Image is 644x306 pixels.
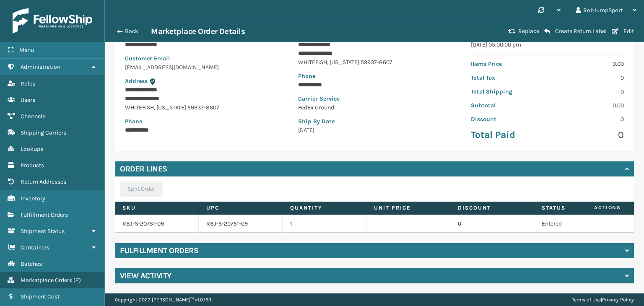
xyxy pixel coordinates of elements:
p: Subtotal [471,101,542,110]
p: 0 [553,73,624,82]
i: Replace [508,29,516,34]
h3: Marketplace Order Details [151,26,245,36]
span: Shipping Carriers [21,129,66,136]
span: Products [21,162,44,169]
span: Inventory [21,195,45,202]
label: Unit Price [374,204,442,212]
a: RBJ-S-20751-09 [122,220,164,227]
p: 0 [553,129,624,141]
p: [EMAIL_ADDRESS][DOMAIN_NAME] [125,63,278,72]
p: 0.00 [553,60,624,68]
i: Edit [612,29,618,34]
p: Total Paid [471,129,542,141]
div: | [572,293,634,306]
i: Create Return Label [544,28,550,35]
p: Copyright 2023 [PERSON_NAME]™ v 1.0.189 [115,293,211,306]
p: [DATE] 05:00:00 pm [471,40,624,49]
p: Total Shipping [471,87,542,96]
label: SKU [122,204,191,212]
p: WHITEFISH , [US_STATE] 59937-8607 [298,58,451,67]
span: Containers [21,244,49,251]
p: WHITEFISH , [US_STATE] 59937-8607 [125,103,278,112]
label: UPC [206,204,275,212]
td: 0 [450,215,534,233]
p: Phone [125,117,278,126]
span: Administration [21,63,60,70]
label: Status [542,204,610,212]
p: 0 [553,115,624,124]
span: Channels [21,113,45,120]
button: Back [112,28,151,35]
button: Split Order [120,182,163,197]
p: Discount [471,115,542,124]
h4: View Activity [120,271,171,281]
p: 0 [553,87,624,96]
p: Total Tax [471,73,542,82]
span: Fulfillment Orders [21,211,68,218]
p: Phone [298,72,451,80]
p: 0.00 [553,101,624,110]
span: Batches [21,260,42,267]
p: Customer Email [125,54,278,63]
label: Discount [458,204,526,212]
img: logo [13,8,92,34]
a: Privacy Policy [602,297,634,303]
td: RBJ-S-20751-09 [199,215,283,233]
span: ( 2 ) [73,277,81,284]
span: Users [21,96,35,104]
p: [DATE] [298,126,451,135]
span: Menu [19,47,34,54]
span: Address [125,78,148,85]
button: Replace [506,28,542,35]
p: Items Price [471,60,542,68]
span: Return Addresses [21,178,66,185]
label: Quantity [290,204,358,212]
a: Terms of Use [572,297,601,303]
span: Shipment Status [21,228,65,235]
p: Ship By Date [298,117,451,126]
td: Entered [534,215,618,233]
span: Lookups [21,145,43,153]
td: 1 [283,215,366,233]
h4: Fulfillment Orders [120,246,198,256]
span: Actions [568,201,626,215]
button: Edit [609,28,636,35]
button: Create Return Label [542,28,609,35]
span: Roles [21,80,35,87]
p: FedEx Ground [298,103,451,112]
span: Marketplace Orders [21,277,72,284]
p: Carrier Service [298,94,451,103]
h4: Order Lines [120,164,167,174]
span: Shipment Cost [21,293,60,300]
